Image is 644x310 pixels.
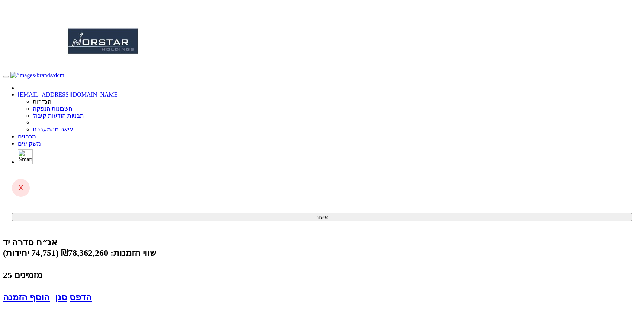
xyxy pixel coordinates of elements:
a: הוסף הזמנה [3,293,50,302]
a: תבניות הודעות קיבול [33,112,84,119]
div: שווי הזמנות: ₪78,362,260 (74,751 יחידות) [3,248,641,258]
a: חשבונות הנפקה [33,105,72,112]
img: SmartBull Logo [18,149,33,164]
a: [EMAIL_ADDRESS][DOMAIN_NAME] [18,91,120,98]
a: מכרזים [18,133,36,140]
button: אישור [12,213,632,221]
a: הדפס [70,293,92,302]
a: סנן [55,293,67,302]
img: Auction Logo [66,3,140,77]
li: הגדרות [33,98,641,105]
span: X [18,183,23,192]
a: משקיעים [18,140,41,147]
a: יציאה מהמערכת [33,126,75,133]
img: /images/brands/dcm [10,72,64,79]
div: נורסטאר החזקות אינק - אג״ח (סדרה יד) - הנפקה לציבור [3,237,641,248]
h4: 25 מזמינים [3,270,641,280]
